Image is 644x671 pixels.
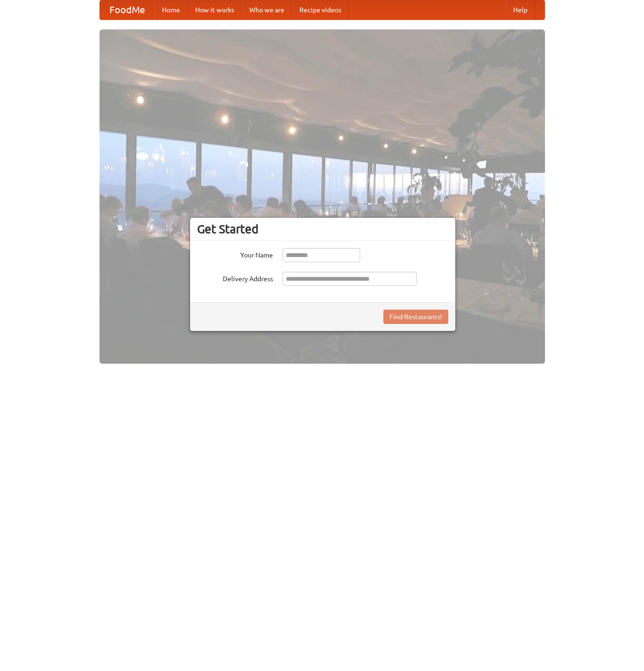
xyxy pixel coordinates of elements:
[242,0,292,19] a: Who we are
[197,272,273,284] label: Delivery Address
[383,310,448,324] button: Find Restaurants!
[100,0,154,19] a: FoodMe
[292,0,349,19] a: Recipe videos
[197,248,273,260] label: Your Name
[188,0,242,19] a: How it works
[506,0,535,19] a: Help
[197,222,448,236] h3: Get Started
[154,0,188,19] a: Home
